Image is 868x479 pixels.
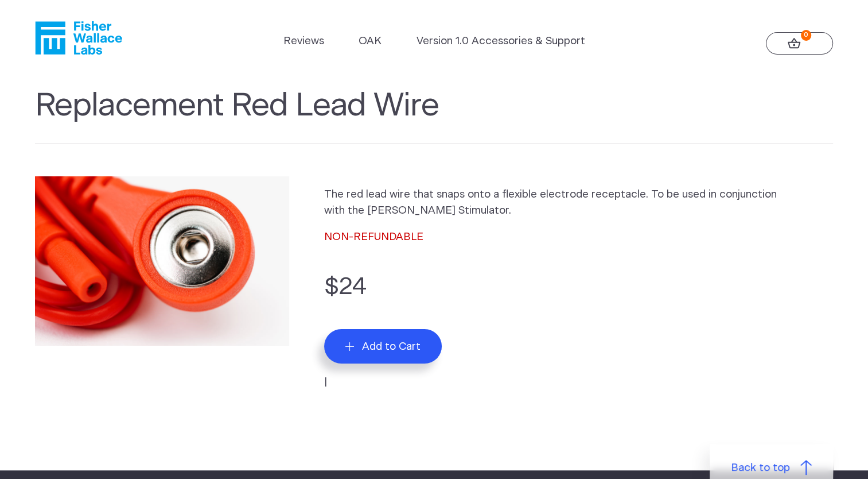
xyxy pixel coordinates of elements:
span: Back to top [731,460,790,476]
a: Reviews [283,33,324,49]
p: The red lead wire that snaps onto a flexible electrode receptacle. To be used in conjunction with... [324,187,792,219]
a: 0 [766,32,834,55]
span: NON-REFUNDABLE [324,231,423,242]
img: Replacement Red Lead Wire [35,176,290,346]
strong: 0 [801,30,812,41]
p: $24 [324,269,834,306]
form: | [324,269,834,391]
a: Version 1.0 Accessories & Support [417,33,585,49]
a: Fisher Wallace [35,21,122,55]
button: Add to Cart [324,329,442,364]
h1: Replacement Red Lead Wire [35,87,834,144]
span: Add to Cart [362,340,421,353]
a: OAK [359,33,382,49]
